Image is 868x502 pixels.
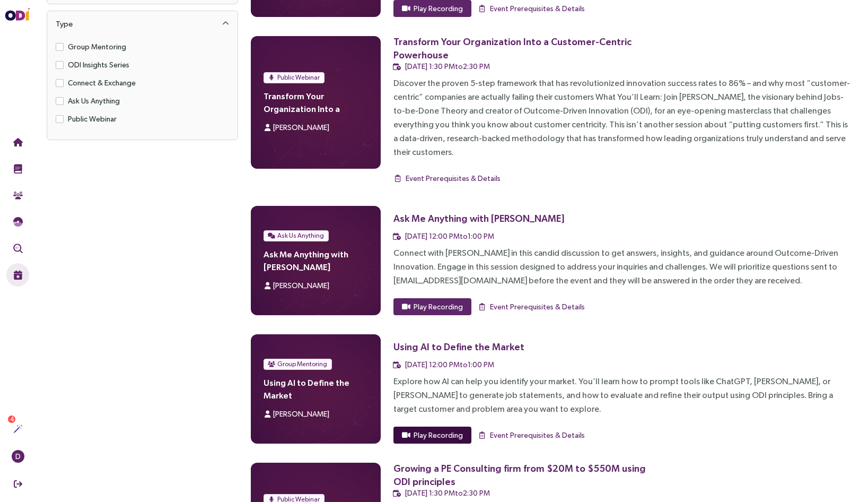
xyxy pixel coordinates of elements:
[8,416,15,423] sup: 4
[393,246,851,288] div: Connect with [PERSON_NAME] in this candid discussion to get answers, insights, and guidance aroun...
[6,157,29,180] button: Training
[478,427,585,444] button: Event Prerequisites & Details
[393,462,664,488] div: Growing a PE Consulting firm from $20M to $550M using ODI principles
[406,172,501,184] span: Event Prerequisites & Details
[6,131,29,154] button: Home
[6,445,29,468] button: D
[393,76,851,159] div: Discover the proven 5-step framework that has revolutionized innovation success rates to 86% – an...
[264,90,368,115] h4: Transform Your Organization Into a Customer-Centric Powerhouse
[15,450,21,463] span: D
[64,113,121,125] span: Public Webinar
[273,410,329,418] span: [PERSON_NAME]
[6,417,29,440] button: Actions
[277,359,327,369] span: Group Mentoring
[6,184,29,207] button: Community
[393,212,564,225] div: Ask Me Anything with [PERSON_NAME]
[405,62,490,71] span: [DATE] 1:30 PM to 2:30 PM
[6,472,29,496] button: Sign Out
[273,281,329,290] span: [PERSON_NAME]
[64,41,130,53] span: Group Mentoring
[393,427,471,444] button: Play Recording
[405,360,494,369] span: [DATE] 12:00 PM to 1:00 PM
[6,263,29,287] button: Live Events
[405,489,490,497] span: [DATE] 1:30 PM to 2:30 PM
[405,232,494,240] span: [DATE] 12:00 PM to 1:00 PM
[264,376,368,402] h4: Using AI to Define the Market
[490,429,585,441] span: Event Prerequisites & Details
[13,217,23,227] img: JTBD Needs Framework
[6,237,29,260] button: Outcome Validation
[64,95,124,107] span: Ask Us Anything
[13,424,23,434] img: Actions
[264,248,368,273] h4: Ask Me Anything with [PERSON_NAME]
[13,191,23,200] img: Community
[393,35,664,62] div: Transform Your Organization Into a Customer-Centric Powerhouse
[414,429,463,441] span: Play Recording
[490,301,585,313] span: Event Prerequisites & Details
[277,72,320,83] span: Public Webinar
[393,170,501,187] button: Event Prerequisites & Details
[277,230,324,241] span: Ask Us Anything
[64,59,134,71] span: ODI Insights Series
[6,210,29,233] button: Needs Framework
[56,18,73,30] div: Type
[13,164,23,174] img: Training
[13,244,23,253] img: Outcome Validation
[414,301,463,313] span: Play Recording
[273,123,329,132] span: [PERSON_NAME]
[478,298,585,315] button: Event Prerequisites & Details
[490,3,585,14] span: Event Prerequisites & Details
[393,340,524,353] div: Using AI to Define the Market
[47,11,238,37] div: Type
[64,77,140,89] span: Connect & Exchange
[10,416,14,423] span: 4
[13,270,23,280] img: Live Events
[393,298,471,315] button: Play Recording
[414,3,463,14] span: Play Recording
[393,375,851,416] div: Explore how AI can help you identify your market. You’ll learn how to prompt tools like ChatGPT, ...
